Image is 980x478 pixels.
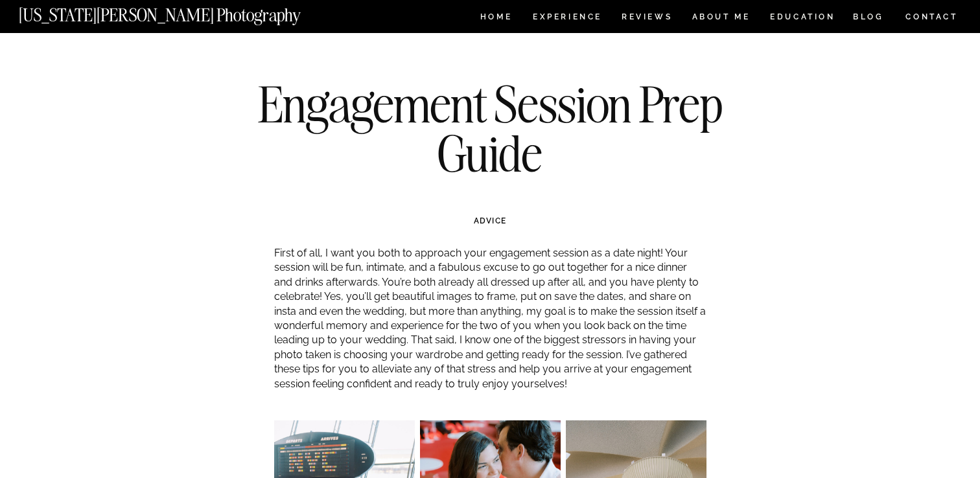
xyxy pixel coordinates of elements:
[853,13,884,24] a: BLOG
[622,13,670,24] a: REVIEWS
[905,10,959,24] a: CONTACT
[769,13,837,24] a: EDUCATION
[274,246,706,391] p: First of all, I want you both to approach your engagement session as a date night! Your session w...
[19,6,344,17] a: [US_STATE][PERSON_NAME] Photography
[474,216,506,225] a: ADVICE
[533,13,601,24] a: Experience
[692,13,751,24] a: ABOUT ME
[255,80,725,177] h1: Engagement Session Prep Guide
[478,13,515,24] a: HOME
